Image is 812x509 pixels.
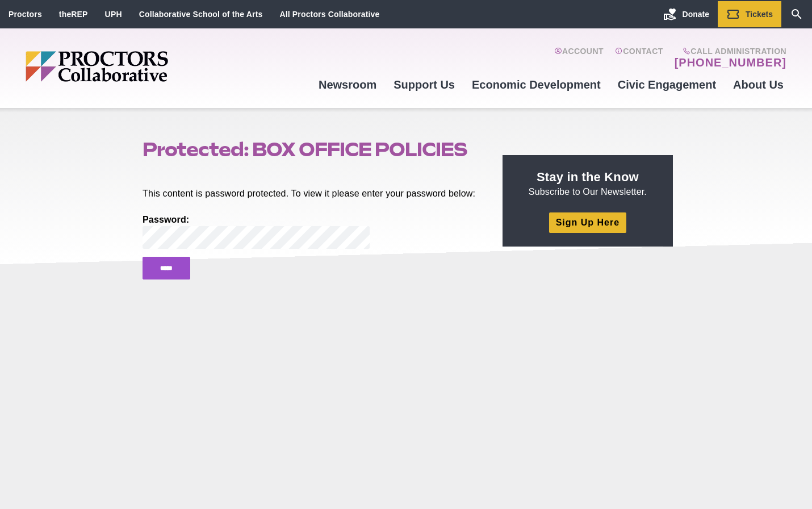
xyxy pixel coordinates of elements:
a: All Proctors Collaborative [279,10,379,19]
a: Contact [615,47,663,69]
label: Password: [143,214,476,249]
a: Proctors [9,10,42,19]
a: Tickets [718,1,781,27]
a: Economic Development [463,69,609,100]
img: Proctors logo [26,51,256,82]
a: Sign Up Here [549,212,626,232]
a: Collaborative School of the Arts [139,10,263,19]
a: UPH [105,10,122,19]
span: Call Administration [671,47,786,56]
a: theREP [59,10,88,19]
span: Tickets [746,10,773,19]
p: This content is password protected. To view it please enter your password below: [143,187,476,200]
iframe: Advertisement [503,260,673,402]
strong: Stay in the Know [537,170,639,184]
span: Donate [683,10,709,19]
a: Donate [655,1,718,27]
p: Subscribe to Our Newsletter. [516,169,659,198]
a: [PHONE_NUMBER] [675,56,786,69]
a: Newsroom [310,69,385,100]
a: Civic Engagement [609,69,725,100]
a: Account [554,47,604,69]
input: Password: [143,226,370,249]
a: Search [781,1,812,27]
a: Support Us [385,69,463,100]
h1: Protected: BOX OFFICE POLICIES [143,139,476,160]
a: About Us [725,69,792,100]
